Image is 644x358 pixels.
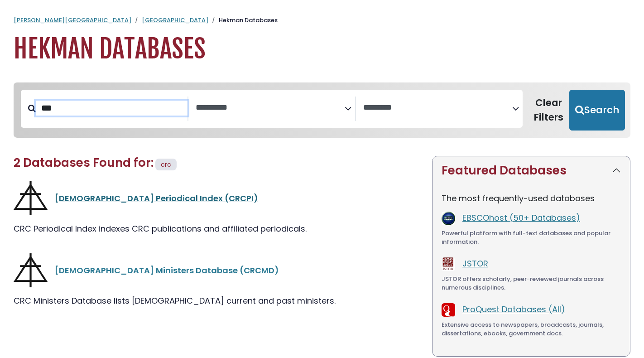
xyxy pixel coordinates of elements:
[14,155,154,171] span: 2 Databases Found for:
[142,16,208,24] a: [GEOGRAPHIC_DATA]
[14,82,630,138] nav: Search filters
[14,16,630,25] nav: breadcrumb
[14,16,131,24] a: [PERSON_NAME][GEOGRAPHIC_DATA]
[208,16,278,25] li: Hekman Databases
[462,258,488,269] a: JSTOR
[14,295,421,307] div: CRC Ministers Database lists [DEMOGRAPHIC_DATA] current and past ministers.
[55,265,279,276] a: [DEMOGRAPHIC_DATA] Ministers Database (CRCMD)
[36,101,187,116] input: Search database by title or keyword
[363,103,512,113] textarea: Search
[462,304,565,315] a: ProQuest Databases (All)
[196,103,345,113] textarea: Search
[14,34,630,64] h1: Hekman Databases
[442,275,621,292] div: JSTOR offers scholarly, peer-reviewed journals across numerous disciplines.
[433,156,630,185] button: Featured Databases
[462,212,580,223] a: EBSCOhost (50+ Databases)
[55,193,258,204] a: [DEMOGRAPHIC_DATA] Periodical Index (CRCPI)
[442,320,621,338] div: Extensive access to newspapers, broadcasts, journals, dissertations, ebooks, government docs.
[442,229,621,247] div: Powerful platform with full-text databases and popular information.
[14,223,421,235] div: CRC Periodical Index indexes CRC publications and affiliated periodicals.
[442,192,621,204] p: The most frequently-used databases
[161,160,171,169] span: crc
[569,90,625,131] button: Submit for Search Results
[528,90,569,131] button: Clear Filters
